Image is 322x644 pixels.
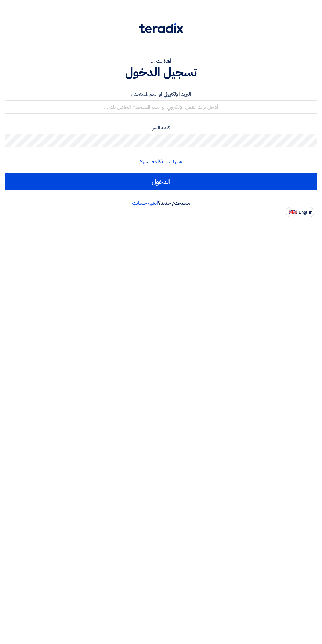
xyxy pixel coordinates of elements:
[5,90,317,98] label: البريد الإلكتروني او اسم المستخدم
[5,124,317,132] label: كلمة السر
[5,173,317,190] input: الدخول
[286,207,314,217] button: English
[140,158,182,166] a: هل نسيت كلمة السر؟
[132,199,158,207] a: أنشئ حسابك
[139,23,183,33] img: Teradix logo
[5,65,317,79] h1: تسجيل الدخول
[5,199,317,207] div: مستخدم جديد؟
[5,57,317,65] div: أهلا بك ...
[289,210,297,215] img: en-US.png
[299,210,312,215] span: English
[5,100,317,114] input: أدخل بريد العمل الإلكتروني او اسم المستخدم الخاص بك ...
